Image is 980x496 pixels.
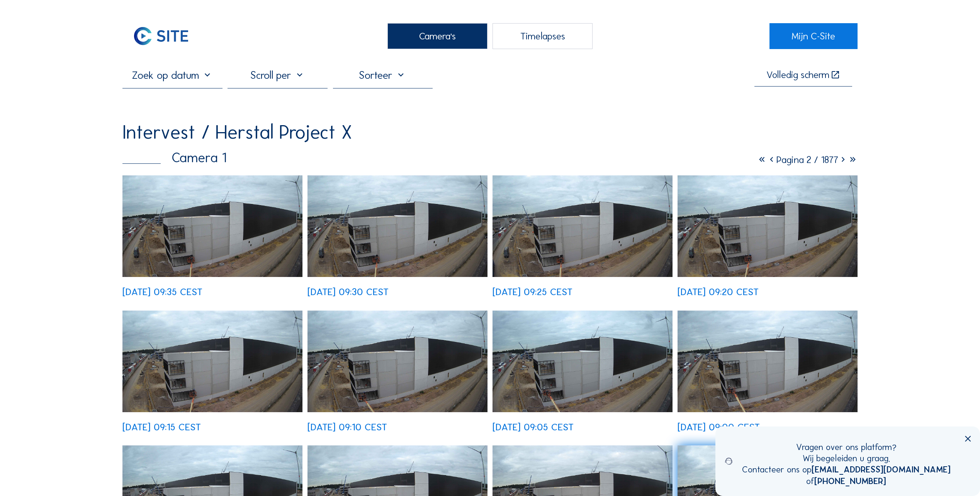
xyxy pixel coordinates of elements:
[122,23,199,49] img: C-SITE Logo
[678,287,759,297] div: [DATE] 09:20 CEST
[493,311,673,412] img: image_52723804
[493,23,593,49] div: Timelapses
[678,175,858,277] img: image_52724228
[814,476,886,486] a: [PHONE_NUMBER]
[493,175,673,277] img: image_52724304
[307,287,389,297] div: [DATE] 09:30 CEST
[769,23,858,49] a: Mijn C-Site
[307,311,487,412] img: image_52723880
[812,464,951,475] a: [EMAIL_ADDRESS][DOMAIN_NAME]
[307,175,487,277] img: image_52724447
[122,23,211,49] a: C-SITE Logo
[122,287,202,297] div: [DATE] 09:35 CEST
[766,70,829,80] div: Volledig scherm
[776,154,838,166] span: Pagina 2 / 1877
[122,311,302,412] img: image_52724023
[742,442,951,453] div: Vragen over ons platform?
[742,464,951,475] div: Contacteer ons op
[725,442,732,481] img: operator
[678,311,858,412] img: image_52723646
[387,23,487,49] div: Camera's
[122,175,302,277] img: image_52724584
[122,122,352,142] div: Intervest / Herstal Project X
[122,69,222,82] input: Zoek op datum 󰅀
[678,422,760,432] div: [DATE] 09:00 CEST
[493,422,574,432] div: [DATE] 09:05 CEST
[122,422,201,432] div: [DATE] 09:15 CEST
[742,453,951,464] div: Wij begeleiden u graag.
[122,151,226,165] div: Camera 1
[493,287,572,297] div: [DATE] 09:25 CEST
[742,476,951,487] div: of
[307,422,387,432] div: [DATE] 09:10 CEST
